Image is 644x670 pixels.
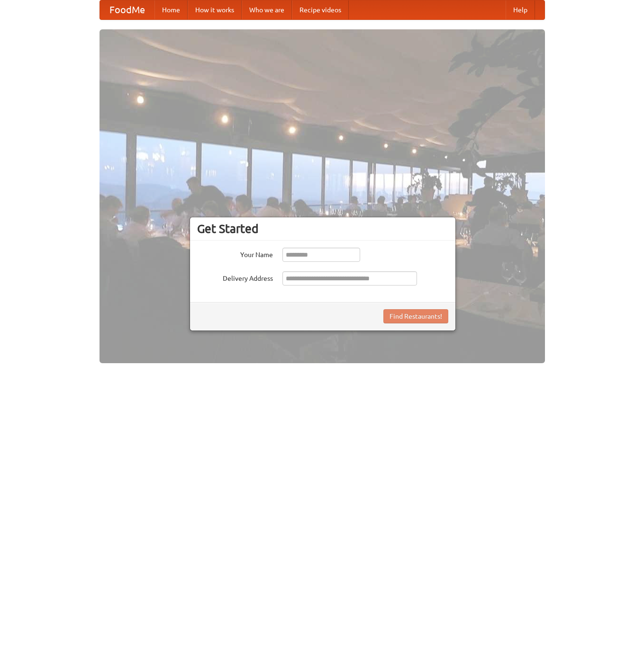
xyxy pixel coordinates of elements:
[197,271,273,283] label: Delivery Address
[154,0,188,19] a: Home
[242,0,292,19] a: Who we are
[383,309,448,323] button: Find Restaurants!
[188,0,242,19] a: How it works
[506,0,535,19] a: Help
[197,248,273,259] label: Your Name
[292,0,349,19] a: Recipe videos
[197,222,448,236] h3: Get Started
[100,0,154,19] a: FoodMe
